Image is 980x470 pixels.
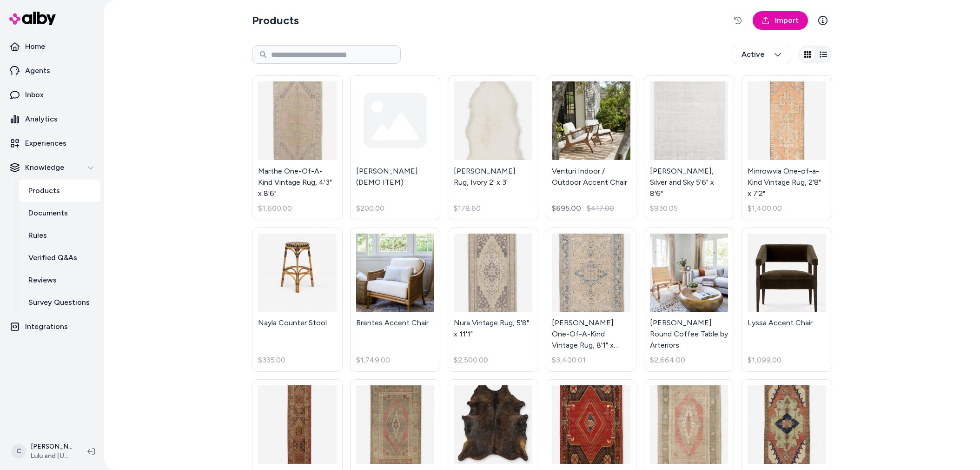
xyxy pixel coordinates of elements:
[4,84,100,106] a: Inbox
[4,156,100,179] button: Knowledge
[546,75,636,220] a: Venturi Indoor / Outdoor Accent ChairVenturi Indoor / Outdoor Accent Chair$695.00$417.00
[25,89,44,101] p: Inbox
[25,65,50,76] p: Agents
[742,75,832,220] a: Minrowvia One-of-a-Kind Vintage Rug, 2'8" x 7'2"Minrowvia One-of-a-Kind Vintage Rug, 2'8" x 7'2"$...
[25,138,66,149] p: Experiences
[4,316,100,338] a: Integrations
[19,269,100,291] a: Reviews
[28,275,57,286] p: Reviews
[350,75,441,220] a: [PERSON_NAME] (DEMO ITEM)$200.00
[448,75,538,220] a: Alma Sheepskin Rug, Ivory 2' x 3'[PERSON_NAME] Rug, Ivory 2' x 3'$178.60
[25,114,58,125] p: Analytics
[25,41,45,52] p: Home
[742,228,832,372] a: Lyssa Accent ChairLyssa Accent Chair$1,099.00
[9,12,56,25] img: alby Logo
[19,202,100,224] a: Documents
[28,252,77,263] p: Verified Q&As
[252,13,299,28] h2: Products
[350,228,441,372] a: Brentes Accent ChairBrentes Accent Chair$1,749.00
[448,228,538,372] a: Nura Vintage Rug, 5'8" x 11'1"Nura Vintage Rug, 5'8" x 11'1"$2,500.00
[28,297,90,308] p: Survey Questions
[25,321,68,332] p: Integrations
[4,108,100,130] a: Analytics
[19,180,100,202] a: Products
[28,230,47,241] p: Rules
[4,132,100,154] a: Experiences
[252,75,343,220] a: Marthe One-Of-A-Kind Vintage Rug, 4'3" x 8'6"Marthe One-Of-A-Kind Vintage Rug, 4'3" x 8'6"$1,600.00
[732,45,791,64] button: Active
[4,60,100,82] a: Agents
[252,228,343,372] a: Nayla Counter StoolNayla Counter Stool$335.00
[28,185,60,196] p: Products
[19,247,100,269] a: Verified Q&As
[4,35,100,58] a: Home
[28,208,68,219] p: Documents
[753,11,808,30] a: Import
[25,162,64,173] p: Knowledge
[19,291,100,314] a: Survey Questions
[546,228,636,372] a: Aldina One-Of-A-Kind Vintage Rug, 8'1" x 11'6"[PERSON_NAME] One-Of-A-Kind Vintage Rug, 8'1" x 11'...
[19,224,100,247] a: Rules
[775,15,799,26] span: Import
[11,444,26,459] span: C
[31,442,73,451] p: [PERSON_NAME]
[6,436,80,466] button: C[PERSON_NAME]Lulu and [US_STATE]
[644,75,735,220] a: Ariadne Rug, Silver and Sky 5'6" x 8'6"[PERSON_NAME], Silver and Sky 5'6" x 8'6"$930.05
[644,228,735,372] a: Bates Round Coffee Table by Arteriors[PERSON_NAME] Round Coffee Table by Arteriors$2,664.00
[31,451,73,461] span: Lulu and [US_STATE]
